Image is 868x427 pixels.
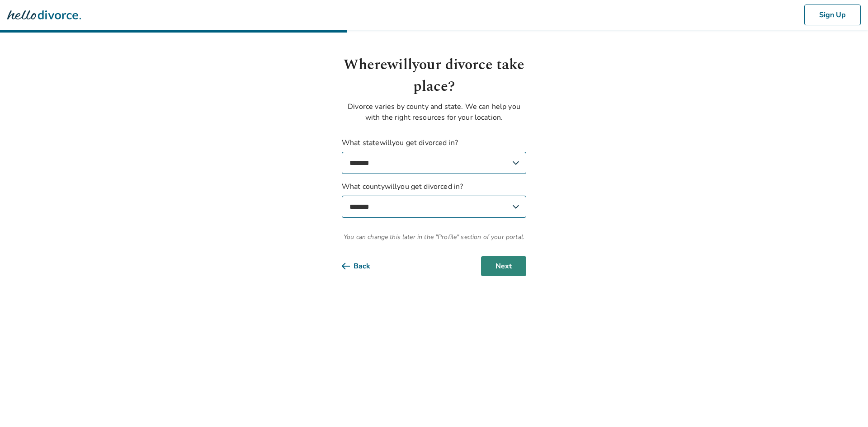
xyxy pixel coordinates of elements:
h1: Where will your divorce take place? [342,54,526,98]
button: Sign Up [804,5,861,25]
iframe: Chat Widget [823,384,868,427]
p: Divorce varies by county and state. We can help you with the right resources for your location. [342,101,526,123]
label: What state will you get divorced in? [342,137,526,174]
label: What county will you get divorced in? [342,181,526,218]
span: You can change this later in the "Profile" section of your portal. [342,232,526,242]
button: Back [342,256,385,276]
button: Next [481,256,526,276]
select: What statewillyou get divorced in? [342,152,526,174]
select: What countywillyou get divorced in? [342,196,526,218]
